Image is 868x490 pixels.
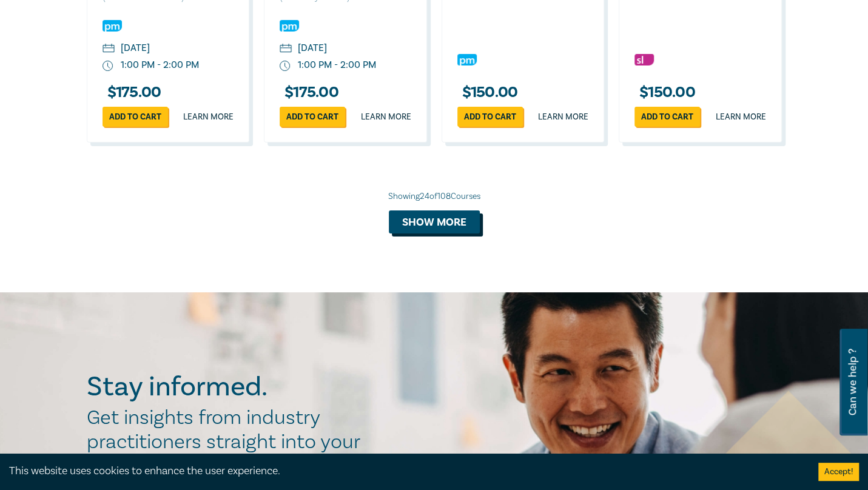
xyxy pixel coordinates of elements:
[457,54,477,65] img: Practice Management & Business Skills
[716,111,766,123] a: Learn more
[298,58,376,72] div: 1:00 PM - 2:00 PM
[9,464,280,478] font: This website uses cookies to enhance the user experience.
[280,61,291,72] img: watch
[847,336,858,428] span: Can we help ?
[298,41,327,55] div: [DATE]
[361,111,411,123] a: Learn more
[103,61,113,72] img: watch
[87,190,782,203] div: Showing 24 of 108 Courses
[87,406,373,478] h2: Get insights from industry practitioners straight into your inbox.
[457,107,523,127] a: Add to cart
[634,107,700,127] a: Add to cart
[103,84,161,101] h3: $ 175.00
[634,54,654,65] img: Substantive Law
[183,111,234,123] a: Learn more
[121,58,199,72] div: 1:00 PM - 2:00 PM
[280,20,299,32] img: Practice Management & Business Skills
[538,111,588,123] a: Learn more
[634,84,695,101] h3: $ 150.00
[818,463,859,481] button: Accept cookies
[389,210,480,233] button: Show more
[280,44,292,55] img: calendar
[280,107,345,127] a: Add to cart
[457,84,518,101] h3: $ 150.00
[87,371,373,403] h2: Stay informed.
[103,44,115,55] img: calendar
[103,107,168,127] a: Add to cart
[121,41,150,55] div: [DATE]
[103,20,122,32] img: Practice Management & Business Skills
[280,84,338,101] h3: $ 175.00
